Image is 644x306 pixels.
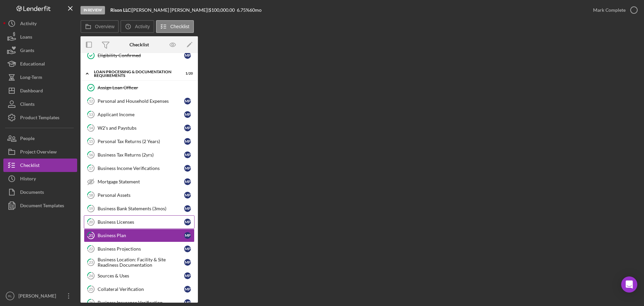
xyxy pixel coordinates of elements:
a: 25Collateral VerificationMP [84,282,195,296]
div: M P [184,219,191,225]
button: Mark Complete [586,3,641,17]
div: Personal and Household Expenses [98,98,184,104]
div: [PERSON_NAME] [PERSON_NAME] | [132,7,209,13]
div: W2's and Paystubs [98,125,184,131]
div: M P [184,52,191,59]
div: Business Location: Facility & Site Readiness Documentation [98,257,184,268]
div: Business Insurance Verification [98,300,184,305]
a: 18Personal AssetsMP [84,188,195,202]
div: Eligibility Confirmed [98,53,184,58]
a: 20Business LicensesMP [84,215,195,229]
div: Loans [20,30,32,45]
div: Mortgage Statement [98,179,184,184]
button: Documents [3,185,77,199]
div: Business Licenses [98,219,184,225]
div: M P [184,151,191,158]
tspan: 24 [89,273,93,278]
div: Dashboard [20,84,43,99]
div: $100,000.00 [209,7,237,13]
tspan: 12 [89,99,93,103]
div: Product Templates [20,111,59,126]
div: M P [184,286,191,293]
a: 22Business ProjectionsMP [84,242,195,256]
tspan: 23 [89,260,93,264]
div: Sources & Uses [98,273,184,278]
button: Checklist [3,159,77,172]
div: Mark Complete [593,3,626,17]
div: M P [184,111,191,118]
tspan: 18 [89,193,93,197]
div: Documents [20,185,44,201]
button: History [3,172,77,185]
div: M P [184,205,191,212]
button: Loans [3,30,77,44]
label: Overview [95,24,114,29]
div: Long-Term [20,71,42,86]
div: M P [184,246,191,252]
div: Business Projections [98,246,184,252]
div: 60 mo [250,7,262,13]
a: Assign Loan Officer [84,81,195,94]
div: | [110,7,132,13]
text: RL [8,294,12,298]
button: Educational [3,57,77,71]
div: Document Templates [20,199,64,214]
tspan: 17 [89,166,93,170]
div: Applicant Income [98,112,184,117]
button: Dashboard [3,84,77,97]
tspan: 16 [89,152,93,157]
div: Business Bank Statements (3mos) [98,206,184,211]
a: Grants [3,44,77,57]
div: Personal Tax Returns (2 Years) [98,139,184,144]
button: RL[PERSON_NAME] [3,289,77,303]
a: 24Sources & UsesMP [84,269,195,282]
label: Activity [135,24,150,29]
div: History [20,172,36,187]
div: 6.75 % [237,7,250,13]
a: Activity [3,17,77,30]
a: 15Personal Tax Returns (2 Years)MP [84,135,195,148]
div: Business Tax Returns (2yrs) [98,152,184,158]
a: 17Business Income VerificationsMP [84,162,195,175]
a: Eligibility ConfirmedMP [84,49,195,62]
a: 14W2's and PaystubsMP [84,121,195,135]
a: 16Business Tax Returns (2yrs)MP [84,148,195,162]
tspan: 21 [89,233,93,237]
div: Assign Loan Officer [98,85,194,90]
tspan: 19 [89,206,93,211]
div: Checklist [20,159,40,174]
div: M P [184,299,191,306]
button: Document Templates [3,199,77,212]
div: M P [184,138,191,145]
div: M P [184,178,191,185]
a: 19Business Bank Statements (3mos)MP [84,202,195,215]
div: M P [184,272,191,279]
div: Grants [20,44,34,59]
tspan: 20 [89,220,93,224]
div: Checklist [129,42,149,47]
button: Activity [120,20,154,33]
div: In Review [80,6,105,14]
a: 21Business PlanMP [84,229,195,242]
div: M P [184,165,191,172]
button: Overview [80,20,119,33]
b: Rison LLC [110,7,130,13]
button: People [3,132,77,145]
a: 12Personal and Household ExpensesMP [84,94,195,108]
button: Project Overview [3,145,77,159]
div: Personal Assets [98,192,184,198]
a: Product Templates [3,111,77,124]
a: 23Business Location: Facility & Site Readiness DocumentationMP [84,256,195,269]
div: Business Income Verifications [98,166,184,171]
div: Loan Processing & Documentation Requirements [94,70,176,78]
div: M P [184,125,191,131]
label: Checklist [170,24,190,29]
button: Clients [3,97,77,111]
